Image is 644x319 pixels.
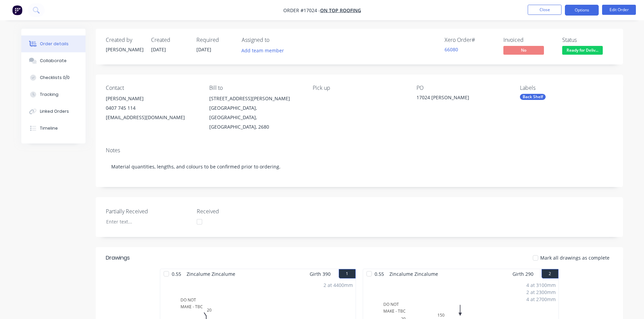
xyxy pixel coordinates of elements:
div: Bill to [209,85,302,91]
button: Timeline [21,120,86,137]
span: 0.55 [372,269,387,279]
button: 1 [339,269,356,278]
button: Checklists 0/0 [21,69,86,86]
div: [PERSON_NAME] [106,94,198,103]
div: Required [196,37,234,43]
img: Factory [12,5,22,15]
div: [PERSON_NAME] [106,46,143,53]
div: Assigned to [242,37,309,43]
span: 0.55 [169,269,184,279]
div: Drawings [106,254,130,262]
button: Ready for Deliv... [562,46,603,56]
div: Labels [520,85,613,91]
span: No [503,46,544,54]
a: 66080 [445,46,458,53]
div: Tracking [40,91,58,98]
button: Add team member [242,46,288,55]
div: Status [562,37,613,43]
a: On Top Roofing [320,7,361,14]
button: Linked Orders [21,103,86,120]
div: [GEOGRAPHIC_DATA], [GEOGRAPHIC_DATA], [GEOGRAPHIC_DATA], 2680 [209,103,302,132]
div: [STREET_ADDRESS][PERSON_NAME] [209,94,302,103]
div: 4 at 3100mm [526,282,556,289]
span: Order #17024 - [283,7,320,14]
button: Order details [21,35,86,52]
div: Invoiced [503,37,554,43]
label: Partially Received [106,207,190,215]
div: Pick up [313,85,405,91]
div: 0407 745 114 [106,103,198,113]
div: Timeline [40,125,58,131]
div: Material quantities, lengths, and colours to be confirmed prior to ordering. [106,156,613,177]
div: [PERSON_NAME]0407 745 114[EMAIL_ADDRESS][DOMAIN_NAME] [106,94,198,122]
div: Contact [106,85,198,91]
div: Created [151,37,188,43]
button: Tracking [21,86,86,103]
div: Checklists 0/0 [40,75,70,81]
span: Zincalume Zincalume [184,269,238,279]
div: Back Shelf [520,94,546,100]
div: PO [416,85,509,91]
div: Order details [40,41,69,47]
label: Received [197,207,281,215]
span: Ready for Deliv... [562,46,603,54]
button: Close [528,5,562,15]
span: [DATE] [196,46,211,53]
div: Xero Order # [445,37,495,43]
button: Edit Order [602,5,636,15]
div: 2 at 2300mm [526,289,556,296]
div: Collaborate [40,58,67,64]
div: 17024 [PERSON_NAME] [416,94,501,103]
div: Created by [106,37,143,43]
span: Girth 390 [310,269,331,279]
span: [DATE] [151,46,166,53]
button: Options [565,5,599,16]
span: Mark all drawings as complete [540,254,610,261]
div: 4 at 2700mm [526,296,556,303]
button: Collaborate [21,52,86,69]
span: Girth 290 [512,269,533,279]
span: Zincalume Zincalume [387,269,441,279]
button: Add team member [238,46,287,55]
div: Notes [106,147,613,154]
button: 2 [542,269,558,278]
div: 2 at 4400mm [324,282,353,289]
div: Linked Orders [40,108,69,114]
div: [STREET_ADDRESS][PERSON_NAME][GEOGRAPHIC_DATA], [GEOGRAPHIC_DATA], [GEOGRAPHIC_DATA], 2680 [209,94,302,132]
div: [EMAIL_ADDRESS][DOMAIN_NAME] [106,113,198,122]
